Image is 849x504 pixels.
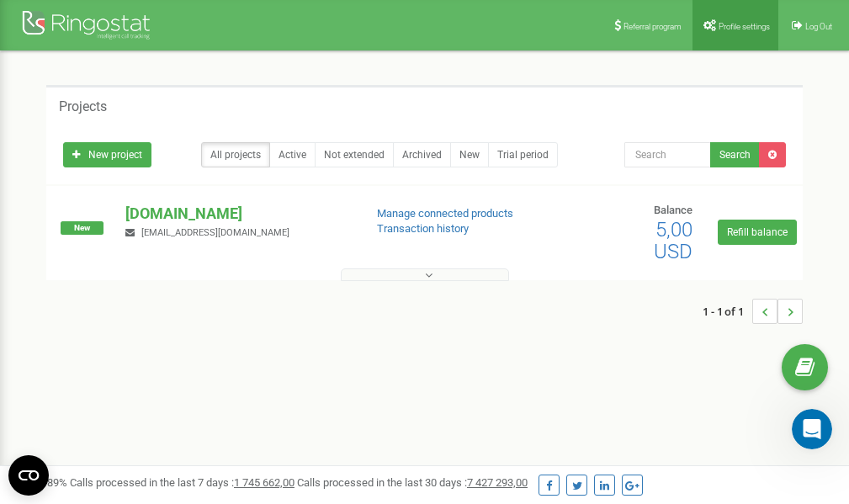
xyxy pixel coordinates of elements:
a: Trial period [488,142,558,167]
a: All projects [201,142,270,167]
span: 1 - 1 of 1 [703,299,752,324]
u: 7 427 293,00 [467,476,528,489]
a: Manage connected products [377,207,513,220]
a: Transaction history [377,222,469,235]
button: Open CMP widget [8,455,49,496]
a: New [450,142,489,167]
button: Search [710,142,760,167]
span: 5,00 USD [654,218,692,263]
span: Balance [654,204,692,216]
span: Calls processed in the last 7 days : [70,476,294,489]
span: Calls processed in the last 30 days : [297,476,528,489]
p: [DOMAIN_NAME] [125,203,349,225]
span: Referral program [623,22,682,31]
u: 1 745 662,00 [234,476,294,489]
a: Refill balance [718,220,797,245]
h5: Projects [59,99,107,114]
span: Log Out [805,22,832,31]
a: Active [269,142,316,167]
span: New [61,221,103,235]
a: New project [63,142,151,167]
nav: ... [703,282,803,341]
a: Archived [393,142,451,167]
iframe: Intercom live chat [792,409,832,449]
input: Search [624,142,711,167]
span: [EMAIL_ADDRESS][DOMAIN_NAME] [141,227,289,238]
a: Not extended [315,142,394,167]
span: Profile settings [719,22,770,31]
